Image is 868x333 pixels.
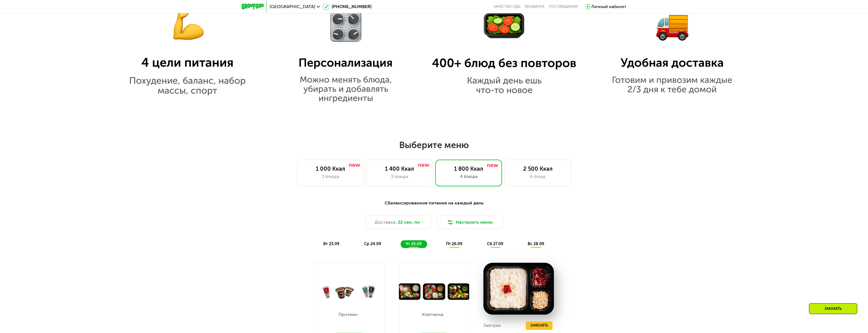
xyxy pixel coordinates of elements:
[441,173,496,180] div: 4 блюда
[323,242,339,246] span: вт 23.09
[528,242,544,246] span: вс 28.09
[591,3,626,10] div: Личный кабинет
[494,4,520,9] a: Качество еды
[420,312,445,317] p: Клетчатка
[269,200,599,207] div: Сбалансированное питание на каждый день
[436,216,503,229] button: Настроить меню
[323,3,372,10] a: [PHONE_NUMBER]
[372,165,427,172] div: 1 400 Ккал
[303,165,358,172] div: 1 000 Ккал
[372,173,427,180] div: 3 блюда
[549,4,578,9] div: поставщикам
[364,242,381,246] span: ср 24.09
[510,165,565,172] div: 2 500 Ккал
[375,219,397,226] span: Доставка:
[441,165,496,172] div: 1 800 Ккал
[446,242,462,246] span: пт 26.09
[406,242,421,246] span: чт 25.09
[483,321,501,330] div: Завтрак
[525,4,544,9] a: Вендинги
[809,303,857,314] div: Заказать
[398,219,420,226] span: 22 сен, пн
[526,321,552,330] button: Заменить
[530,323,548,328] span: Заменить
[18,139,850,151] h2: Выберите меню
[336,312,360,317] p: Протеин
[270,4,315,9] span: [GEOGRAPHIC_DATA]
[303,173,358,180] div: 3 блюда
[510,173,565,180] div: 6 блюд
[487,242,503,246] span: сб 27.09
